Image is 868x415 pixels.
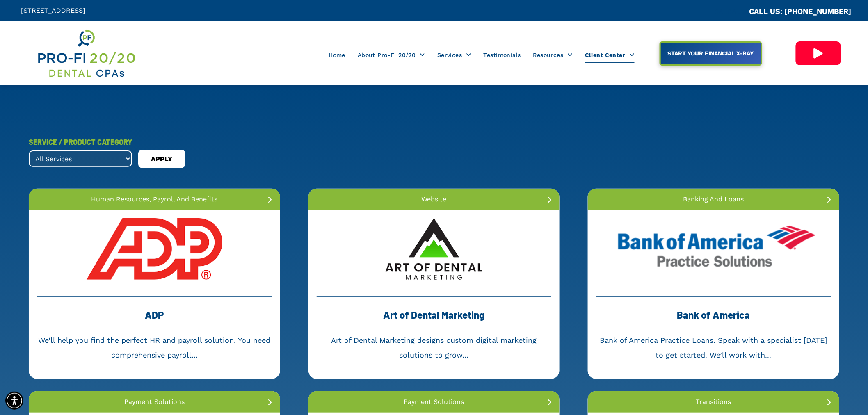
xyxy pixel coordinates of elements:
a: Home [322,47,352,63]
img: Get Dental CPA Consulting, Bookkeeping, & Bank Loans [37,27,136,79]
span: [STREET_ADDRESS] [21,7,86,14]
div: Accessibility Menu [5,392,23,410]
div: Art of Dental Marketing designs custom digital marketing solutions to grow... [317,333,552,363]
a: Client Center [579,47,641,63]
a: START YOUR FINANCIAL X-RAY [660,41,762,66]
a: About Pro-Fi 20/20 [352,47,431,63]
div: Bank of America Practice Loans. Speak with a specialist [DATE] to get started. We’ll work with... [596,333,831,363]
a: CALL US: [PHONE_NUMBER] [749,7,852,16]
a: Testimonials [477,47,527,63]
span: CA::CALLC [715,8,749,16]
a: Resources [527,47,579,63]
div: Art of Dental Marketing [317,305,552,333]
div: SERVICE / PRODUCT CATEGORY [29,135,132,149]
div: We’ll help you find the perfect HR and payroll solution. You need comprehensive payroll... [37,333,272,363]
div: ADP [37,305,272,333]
span: START YOUR FINANCIAL X-RAY [665,46,756,61]
a: Services [431,47,477,63]
span: APPLY [151,153,173,166]
div: Bank of America [596,305,831,333]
